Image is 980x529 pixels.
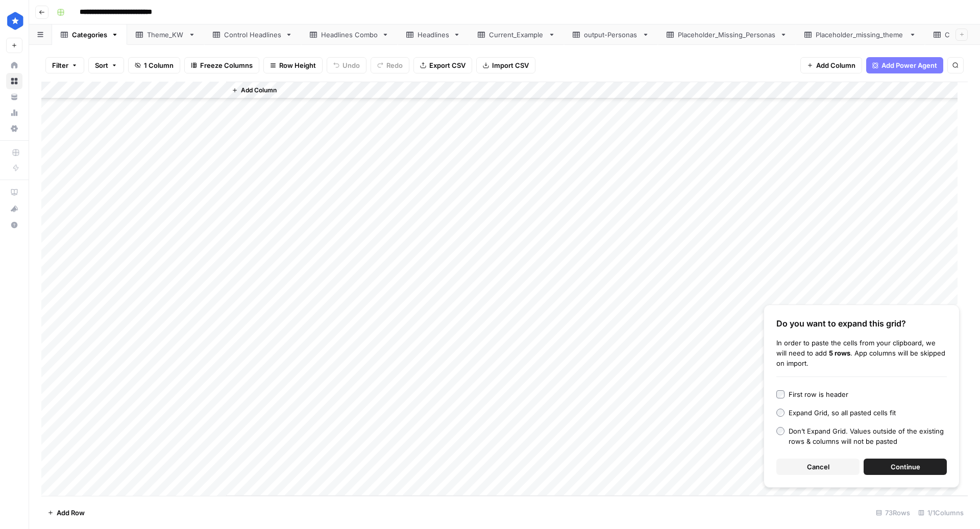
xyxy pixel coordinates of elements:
div: output-Personas [584,30,638,40]
button: Import CSV [476,57,535,73]
button: Freeze Columns [184,57,259,73]
div: Headlines [418,30,449,40]
span: Redo [386,60,403,70]
div: 1/1 Columns [914,505,968,521]
span: Filter [52,60,68,70]
div: Headlines Combo [321,30,378,40]
div: Categories [72,30,107,40]
div: Placeholder_missing_theme [816,30,905,40]
a: Current_Example [469,24,564,45]
a: Home [6,57,22,73]
div: Theme_KW [147,30,184,40]
a: Placeholder_Missing_Personas [658,24,796,45]
div: Don’t Expand Grid. Values outside of the existing rows & columns will not be pasted [789,426,947,446]
div: Do you want to expand this grid? [776,317,947,330]
a: Settings [6,120,22,137]
button: Continue [864,459,947,475]
input: First row is header [776,390,785,398]
button: Export CSV [413,57,472,73]
img: ConsumerAffairs Logo [6,12,24,30]
button: Help + Support [6,217,22,233]
span: Add Row [57,508,85,518]
a: Control Headlines [204,24,301,45]
a: Headlines [398,24,469,45]
a: Categories [52,24,127,45]
a: output-Personas [564,24,658,45]
span: Continue [891,462,920,472]
span: 1 Column [144,60,174,70]
span: Cancel [807,462,829,472]
a: Headlines Combo [301,24,398,45]
a: Theme_KW [127,24,204,45]
div: What's new? [7,201,22,216]
span: Add Column [241,86,277,95]
input: Expand Grid, so all pasted cells fit [776,409,785,417]
span: Export CSV [429,60,465,70]
div: In order to paste the cells from your clipboard, we will need to add . App columns will be skippe... [776,338,947,368]
div: 73 Rows [872,505,914,521]
div: Expand Grid, so all pasted cells fit [789,408,896,418]
button: What's new? [6,200,22,217]
span: Undo [342,60,360,70]
span: Add Column [816,60,855,70]
div: Placeholder_Missing_Personas [678,30,776,40]
button: Redo [371,57,409,73]
a: Placeholder_missing_theme [796,24,925,45]
input: Don’t Expand Grid. Values outside of the existing rows & columns will not be pasted [776,427,785,435]
div: First row is header [789,389,848,399]
a: Usage [6,105,22,121]
button: Add Column [800,57,862,73]
button: Cancel [776,459,860,475]
a: AirOps Academy [6,184,22,200]
button: Sort [88,57,124,73]
div: Control Headlines [224,30,281,40]
button: Add Column [228,84,281,97]
button: Add Row [41,505,91,521]
a: Browse [6,73,22,89]
button: Undo [327,57,366,73]
b: 5 rows [829,349,850,357]
button: Workspace: ConsumerAffairs [6,8,22,34]
a: Your Data [6,89,22,105]
button: Add Power Agent [866,57,943,73]
button: Row Height [263,57,323,73]
span: Import CSV [492,60,529,70]
span: Add Power Agent [881,60,937,70]
div: Current_Example [489,30,544,40]
span: Sort [95,60,108,70]
span: Freeze Columns [200,60,253,70]
button: 1 Column [128,57,180,73]
button: Filter [45,57,84,73]
span: Row Height [279,60,316,70]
